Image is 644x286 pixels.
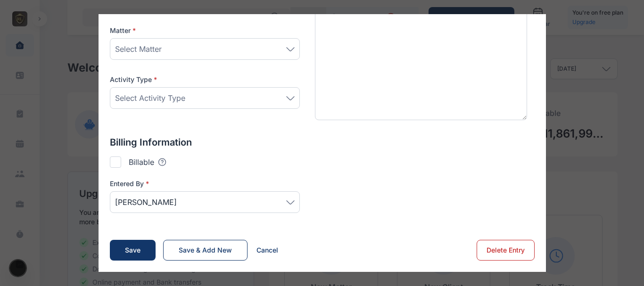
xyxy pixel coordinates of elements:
span: Select Matter [115,43,162,55]
span: Entered By [110,179,149,188]
div: Save [125,245,140,255]
button: Delete Entry [477,240,535,261]
button: Save & Add New [163,240,248,261]
div: Save & Add New [179,245,232,255]
span: Select Activity Type [115,92,185,104]
span: Activity Type [110,75,157,84]
button: Cancel [248,240,288,261]
p: Billing Information [110,136,535,149]
span: Matter [110,26,136,35]
button: Save [110,240,156,261]
span: [PERSON_NAME] [115,196,177,208]
p: Billable [129,156,154,168]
